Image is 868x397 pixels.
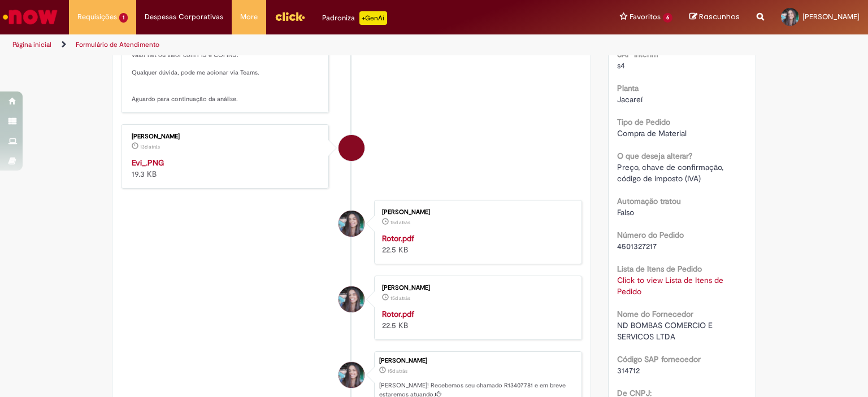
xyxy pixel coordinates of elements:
[382,233,570,255] div: 22.5 KB
[617,207,634,217] span: Falso
[617,83,639,93] b: Planta
[617,60,625,71] span: s4
[617,94,643,104] span: Jacareí
[338,362,364,388] div: Caroline Rodrigues Fernandes Da Silva
[617,320,715,342] span: ND BOMBAS COMERCIO E SERVICOS LTDA
[322,11,387,25] div: Padroniza
[689,12,740,23] a: Rascunhos
[145,11,223,23] span: Despesas Corporativas
[275,8,305,25] img: click_logo_yellow_360x200.png
[617,151,692,161] b: O que deseja alterar?
[390,295,410,302] span: 15d atrás
[76,40,159,49] a: Formulário de Atendimento
[382,209,570,216] div: [PERSON_NAME]
[617,162,726,184] span: Preço, chave de confirmação, código de imposto (IVA)
[338,135,364,161] div: Fátima Aparecida Mendes Pedreira
[617,49,658,59] b: SAP Interim
[617,354,701,364] b: Código SAP fornecedor
[132,157,320,180] div: 19.3 KB
[382,285,570,291] div: [PERSON_NAME]
[132,133,320,140] div: [PERSON_NAME]
[617,117,670,127] b: Tipo de Pedido
[617,309,693,319] b: Nome do Fornecedor
[390,219,410,226] span: 15d atrás
[617,196,681,206] b: Automação tratou
[390,219,410,226] time: 13/08/2025 09:45:44
[140,143,160,150] time: 15/08/2025 15:40:58
[617,230,684,240] b: Número do Pedido
[382,308,570,331] div: 22.5 KB
[390,295,410,302] time: 13/08/2025 09:45:03
[132,158,164,168] a: Evi_.PNG
[388,368,407,374] span: 15d atrás
[1,6,59,28] img: ServiceNow
[119,13,128,23] span: 1
[388,368,407,374] time: 13/08/2025 09:45:46
[338,286,364,312] div: Caroline Rodrigues Fernandes Da Silva
[617,365,640,376] span: 314712
[617,264,702,274] b: Lista de Itens de Pedido
[77,11,117,23] span: Requisições
[12,40,51,49] a: Página inicial
[338,211,364,237] div: Caroline Rodrigues Fernandes Da Silva
[630,11,661,23] span: Favoritos
[382,309,414,319] a: Rotor.pdf
[802,12,860,21] span: [PERSON_NAME]
[8,34,570,55] ul: Trilhas de página
[240,11,258,23] span: More
[379,357,576,364] div: [PERSON_NAME]
[617,128,687,138] span: Compra de Material
[617,275,723,296] a: Click to view Lista de Itens de Pedido
[140,143,160,150] span: 13d atrás
[663,13,672,23] span: 6
[359,11,387,25] p: +GenAi
[617,241,657,251] span: 4501327217
[699,11,740,22] span: Rascunhos
[382,233,414,243] a: Rotor.pdf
